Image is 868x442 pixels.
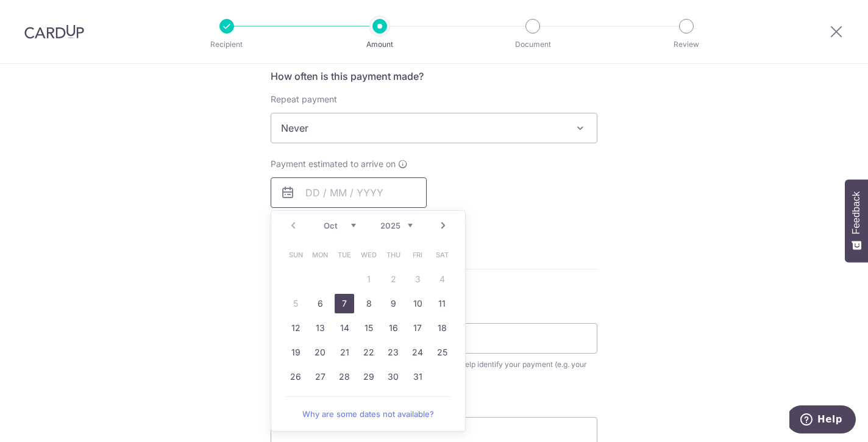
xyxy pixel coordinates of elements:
[845,179,868,262] button: Feedback - Show survey
[286,245,305,265] span: Sunday
[310,367,330,387] a: 27
[641,38,731,51] p: Review
[851,191,862,234] span: Feedback
[310,294,330,313] a: 6
[408,294,427,313] a: 10
[432,245,452,265] span: Saturday
[271,177,427,208] input: DD / MM / YYYY
[383,245,403,265] span: Thursday
[408,245,427,265] span: Friday
[432,294,452,313] a: 11
[286,343,305,362] a: 19
[24,24,84,39] img: CardUp
[359,294,379,313] a: 8
[408,367,427,387] a: 31
[789,405,856,436] iframe: Opens a widget where you can find more information
[408,343,427,362] a: 24
[383,367,403,387] a: 30
[383,294,403,313] a: 9
[335,343,354,362] a: 21
[286,402,450,426] a: Why are some dates not available?
[271,69,597,84] h5: How often is this payment made?
[310,343,330,362] a: 20
[432,318,452,338] a: 18
[488,38,578,51] p: Document
[271,93,337,105] label: Repeat payment
[335,38,425,51] p: Amount
[359,343,379,362] a: 22
[182,38,272,51] p: Recipient
[335,245,354,265] span: Tuesday
[432,343,452,362] a: 25
[408,318,427,338] a: 17
[359,245,379,265] span: Wednesday
[436,218,450,233] a: Next
[271,113,597,143] span: Never
[359,367,379,387] a: 29
[383,343,403,362] a: 23
[383,318,403,338] a: 16
[335,294,354,313] a: 7
[271,158,396,170] span: Payment estimated to arrive on
[271,113,597,143] span: Never
[286,367,305,387] a: 26
[310,318,330,338] a: 13
[335,367,354,387] a: 28
[335,318,354,338] a: 14
[286,318,305,338] a: 12
[310,245,330,265] span: Monday
[359,318,379,338] a: 15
